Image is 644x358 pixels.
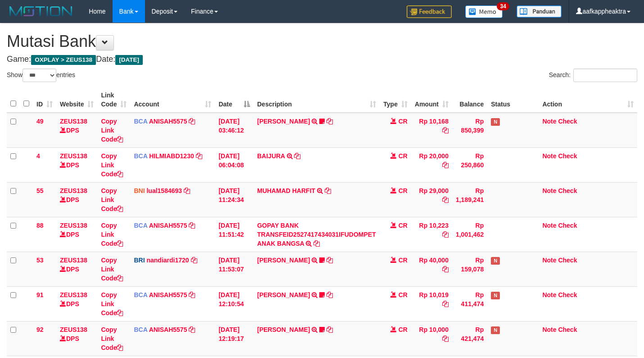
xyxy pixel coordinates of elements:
img: panduan.png [517,5,562,18]
a: Note [542,291,556,298]
span: CR [399,152,408,160]
td: DPS [56,321,97,356]
a: Copy HILMIABD1230 to clipboard [196,152,202,160]
a: HILMIABD1230 [149,152,194,160]
td: [DATE] 12:19:17 [215,321,254,356]
span: BCA [134,118,147,125]
span: [DATE] [115,55,143,65]
th: Link Code: activate to sort column ascending [97,87,130,113]
td: Rp 10,000 [411,321,452,356]
th: ID: activate to sort column ascending [33,87,56,113]
a: ZEUS138 [60,152,87,160]
a: Copy SITI AISYAH to clipboard [327,291,333,298]
td: [DATE] 11:51:42 [215,217,254,252]
img: Button%20Memo.svg [465,5,503,18]
a: [PERSON_NAME] [257,118,310,125]
span: CR [399,257,408,264]
a: Copy ANISAH5575 to clipboard [189,118,195,125]
a: Copy Rp 40,000 to clipboard [442,266,449,273]
a: Copy INA PAUJANAH to clipboard [327,118,333,125]
a: Copy Rp 10,000 to clipboard [442,335,449,342]
a: Copy MUHAMAD HARFIT to clipboard [325,187,331,194]
td: Rp 10,168 [411,113,452,148]
a: ZEUS138 [60,222,87,229]
a: Copy ANISAH5575 to clipboard [189,326,195,333]
a: Copy Rp 29,000 to clipboard [442,196,449,203]
a: Note [542,257,556,264]
a: ZEUS138 [60,118,87,125]
span: 49 [36,118,44,125]
span: CR [399,326,408,333]
span: 88 [36,222,44,229]
th: Status [487,87,539,113]
td: Rp 40,000 [411,252,452,286]
span: 53 [36,257,44,264]
th: Balance [452,87,487,113]
h1: Mutasi Bank [7,32,637,50]
td: DPS [56,286,97,321]
td: [DATE] 06:04:08 [215,147,254,182]
td: Rp 159,078 [452,252,487,286]
span: Has Note [491,292,500,299]
a: Copy Rp 10,019 to clipboard [442,300,449,308]
span: CR [399,222,408,229]
span: 4 [36,152,40,160]
th: Account: activate to sort column ascending [130,87,215,113]
h4: Game: Date: [7,55,637,64]
span: 92 [36,326,44,333]
a: MUHAMAD HARFIT [257,187,315,194]
a: Copy Link Code [101,291,123,317]
span: OXPLAY > ZEUS138 [31,55,96,65]
span: 34 [497,2,509,10]
td: Rp 20,000 [411,147,452,182]
a: Note [542,222,556,229]
a: Copy BAIJURA to clipboard [294,152,300,160]
th: Date: activate to sort column descending [215,87,254,113]
span: BCA [134,222,147,229]
td: [DATE] 11:24:34 [215,182,254,217]
a: nandiardi1720 [146,257,189,264]
a: Copy TYAS PRATOMO to clipboard [327,326,333,333]
th: Description: activate to sort column ascending [254,87,380,113]
a: Copy Rp 10,223 to clipboard [442,231,449,238]
a: ANISAH5575 [149,291,187,298]
a: Note [542,187,556,194]
td: Rp 1,189,241 [452,182,487,217]
a: ZEUS138 [60,291,87,298]
td: DPS [56,182,97,217]
td: DPS [56,113,97,148]
td: Rp 411,474 [452,286,487,321]
a: Check [558,291,577,298]
th: Amount: activate to sort column ascending [411,87,452,113]
a: Check [558,222,577,229]
td: Rp 1,001,462 [452,217,487,252]
span: CR [399,291,408,298]
a: ANISAH5575 [149,118,187,125]
a: GOPAY BANK TRANSFEID2527417434031IFUDOMPET ANAK BANGSA [257,222,376,247]
a: Copy Rp 10,168 to clipboard [442,127,449,134]
span: BCA [134,152,147,160]
a: lual1584693 [146,187,182,194]
a: BAIJURA [257,152,285,160]
td: Rp 29,000 [411,182,452,217]
td: DPS [56,217,97,252]
input: Search: [573,69,637,82]
a: Check [558,187,577,194]
a: Check [558,257,577,264]
a: Copy nandiardi1720 to clipboard [191,257,197,264]
span: 91 [36,291,44,298]
a: Copy Link Code [101,118,123,143]
a: Copy ANISAH5575 to clipboard [189,291,195,298]
span: Has Note [491,257,500,265]
span: BCA [134,326,147,333]
a: Note [542,152,556,160]
td: Rp 10,223 [411,217,452,252]
td: DPS [56,147,97,182]
a: Copy Link Code [101,187,123,212]
a: Check [558,118,577,125]
a: ZEUS138 [60,187,87,194]
td: Rp 10,019 [411,286,452,321]
th: Action: activate to sort column ascending [539,87,637,113]
a: Check [558,152,577,160]
img: Feedback.jpg [407,5,452,18]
